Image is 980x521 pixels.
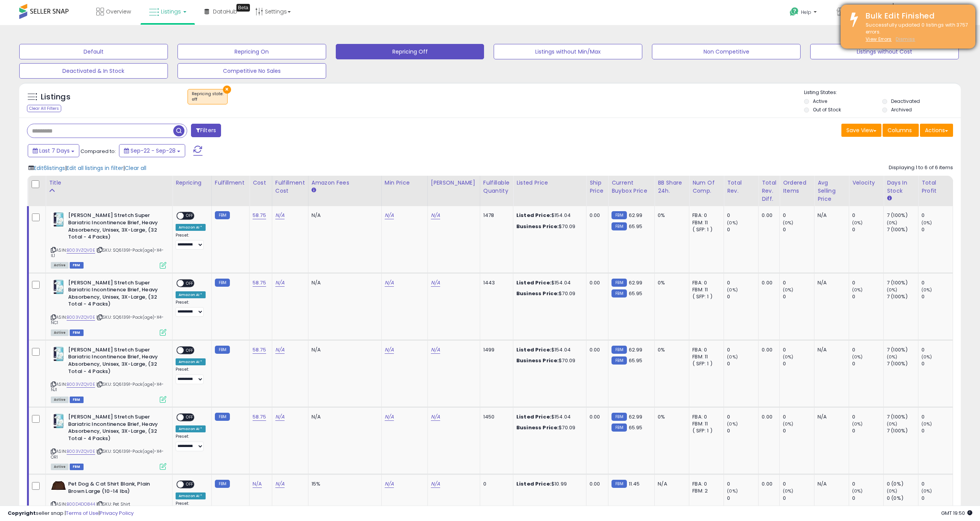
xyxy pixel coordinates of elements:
a: B003VZQV0E [67,314,95,321]
div: $154.04 [516,279,580,286]
small: (0%) [852,488,863,494]
small: (0%) [727,421,738,427]
div: 0 [852,212,883,219]
small: FBM [611,356,627,365]
div: $154.04 [516,413,580,420]
div: 7 (100%) [887,427,918,434]
div: 0 [727,427,758,434]
button: Save View [841,124,881,137]
span: OFF [184,414,196,421]
small: (0%) [783,421,794,427]
small: Amazon Fees. [312,187,316,194]
small: Days In Stock. [887,195,891,202]
div: 0 [921,360,953,367]
small: FBM [215,279,230,287]
div: Num of Comp. [692,179,720,195]
div: [PERSON_NAME] [431,179,477,187]
div: 0 [727,481,758,487]
a: N/A [253,480,262,488]
div: 1443 [483,279,507,286]
a: N/A [275,480,285,488]
a: N/A [385,480,394,488]
span: Listings [161,8,181,15]
button: Deactivated & In Stock [19,63,168,79]
div: 0 [727,413,758,420]
label: Archived [891,106,912,113]
div: FBA: 0 [692,212,718,219]
b: Listed Price: [516,480,551,487]
small: FBM [611,279,627,287]
div: N/A [312,279,375,286]
small: FBM [611,413,627,421]
div: $70.09 [516,290,580,297]
a: B00D4DO844 [67,501,95,508]
b: Listed Price: [516,279,551,286]
div: Min Price [385,179,424,187]
div: 0 [852,226,883,233]
span: Edit 6 listings [34,164,65,172]
small: (0%) [921,287,932,293]
a: N/A [431,212,440,219]
button: Repricing On [178,44,326,59]
div: Amazon AI * [176,291,206,298]
small: FBM [215,480,230,488]
div: 1450 [483,413,507,420]
span: 2025-10-6 19:50 GMT [941,509,972,517]
div: 0 [921,427,953,434]
b: Listed Price: [516,212,551,219]
div: $70.09 [516,223,580,230]
small: (0%) [783,287,794,293]
a: 58.75 [253,346,266,354]
small: FBM [611,211,627,219]
div: FBA: 0 [692,346,718,353]
u: Dismiss [896,36,915,42]
b: [PERSON_NAME] Stretch Super Bariatric Incontinence Brief, Heavy Absorbency, Unisex, 3X-Large, (32... [68,279,162,310]
b: Business Price: [516,290,559,297]
div: | | [28,164,146,172]
img: 21Ko5tooPLL._SL40_.jpg [51,481,66,491]
div: Title [49,179,169,187]
div: 0 [727,360,758,367]
small: (0%) [727,488,738,494]
div: 0.00 [762,481,774,487]
div: FBA: 0 [692,279,718,286]
a: N/A [385,279,394,287]
small: (0%) [921,421,932,427]
div: 0% [658,212,683,219]
img: 41MqkCEdoQL._SL40_.jpg [51,346,66,362]
a: 58.75 [253,413,266,421]
a: N/A [385,346,394,354]
button: Listings without Min/Max [494,44,642,59]
div: 0.00 [762,279,774,286]
b: Listed Price: [516,346,551,353]
div: Amazon AI * [176,425,206,432]
div: Amazon AI * [176,358,206,365]
small: (0%) [727,220,738,226]
div: $10.99 [516,481,580,487]
span: Compared to: [80,148,116,155]
small: (0%) [727,287,738,293]
div: $70.09 [516,424,580,431]
small: FBM [611,222,627,230]
div: FBM: 2 [692,487,718,494]
span: Clear all [125,164,146,172]
small: (0%) [887,220,898,226]
button: Default [19,44,168,59]
div: 0 [852,495,883,502]
div: ASIN: [51,279,166,335]
a: B003VZQV0E [67,448,95,455]
div: FBM: 11 [692,219,718,226]
div: Ship Price [590,179,605,195]
a: N/A [385,413,394,421]
div: Preset: [176,367,206,384]
div: Amazon Fees [312,179,378,187]
div: 7 (100%) [887,360,918,367]
div: N/A [818,481,843,487]
small: (0%) [783,220,794,226]
div: Current Buybox Price [611,179,651,195]
div: 0.00 [590,212,602,219]
div: 0% [658,413,683,420]
div: Displaying 1 to 6 of 6 items [889,164,953,171]
div: 0 [783,279,814,286]
span: OFF [184,280,196,286]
